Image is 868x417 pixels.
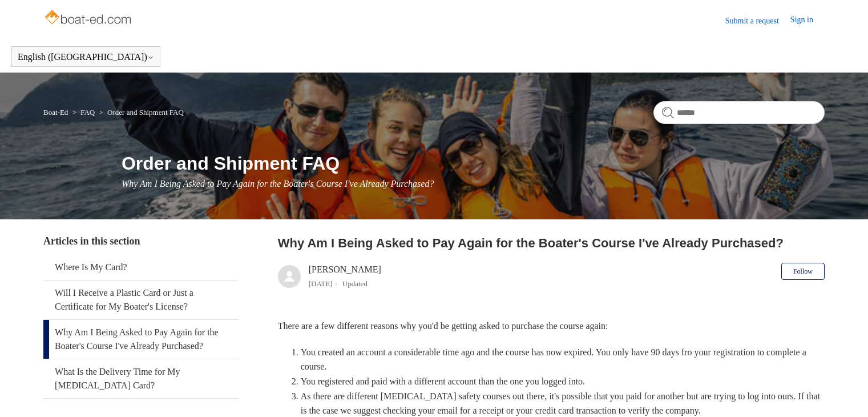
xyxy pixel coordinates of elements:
li: You registered and paid with a different account than the one you logged into. [301,374,825,389]
time: 03/01/2024, 12:51 [309,279,333,288]
a: Why Am I Being Asked to Pay Again for the Boater's Course I've Already Purchased? [43,320,239,359]
a: Boat-Ed [43,108,68,117]
img: Boat-Ed Help Center home page [43,7,134,30]
a: Where Is My Card? [43,255,239,280]
a: Will I Receive a Plastic Card or Just a Certificate for My Boater's License? [43,280,239,319]
div: [PERSON_NAME] [309,263,381,290]
li: You created an account a considerable time ago and the course has now expired. You only have 90 d... [301,345,825,374]
span: Why Am I Being Asked to Pay Again for the Boater's Course I've Already Purchased? [122,179,434,189]
h2: Why Am I Being Asked to Pay Again for the Boater's Course I've Already Purchased? [278,234,825,252]
p: There are a few different reasons why you'd be getting asked to purchase the course again: [278,319,825,334]
a: Order and Shipment FAQ [107,108,184,117]
h1: Order and Shipment FAQ [122,150,825,177]
input: Search [653,101,825,124]
li: Boat-Ed [43,108,70,117]
button: Follow Article [781,263,825,280]
li: FAQ [70,108,97,117]
a: FAQ [80,108,95,117]
li: Order and Shipment FAQ [97,108,184,117]
li: Updated [342,279,368,288]
a: Sign in [790,14,825,27]
a: Submit a request [725,15,790,27]
span: Articles in this section [43,235,140,247]
a: What Is the Delivery Time for My [MEDICAL_DATA] Card? [43,359,239,398]
button: English ([GEOGRAPHIC_DATA]) [18,52,154,62]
